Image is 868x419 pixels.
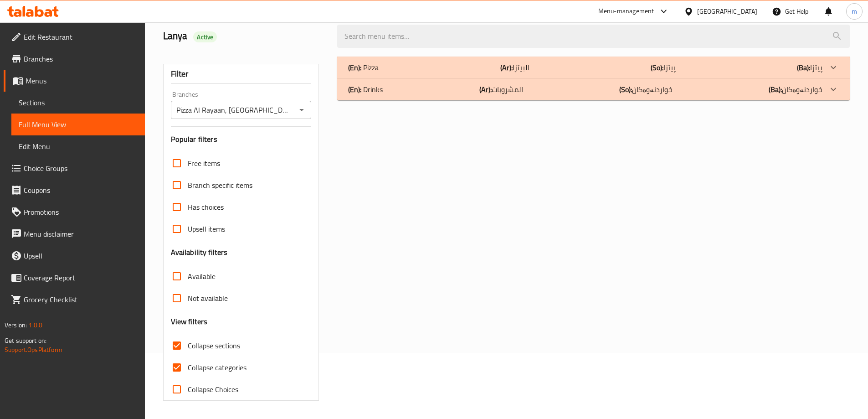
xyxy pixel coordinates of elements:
h2: Lanya [163,29,327,43]
span: Active [193,33,217,41]
span: Collapse Choices [188,384,238,395]
div: Active [193,31,217,42]
b: (So): [651,61,663,74]
span: Available [188,271,216,282]
a: Menus [4,70,145,92]
span: Choice Groups [24,163,138,174]
a: Branches [4,48,145,70]
span: m [852,6,857,16]
span: Not available [188,293,228,304]
span: Coupons [24,185,138,196]
h3: Availability filters [171,247,228,258]
p: خواردنەوەکان [619,84,673,95]
span: Menu disclaimer [24,228,138,239]
div: Filter [171,64,312,84]
span: Branch specific items [188,180,252,191]
span: Menus [26,75,138,86]
span: Promotions [24,207,138,217]
p: البيتزا [500,62,529,73]
a: Upsell [4,245,145,267]
span: 1.0.0 [28,319,42,331]
b: (Ar): [500,61,513,74]
span: Collapse sections [188,340,240,351]
span: Full Menu View [19,119,138,130]
p: پیتزا [797,62,822,73]
b: (En): [348,83,361,96]
span: Edit Menu [19,141,138,152]
p: المشروبات [479,84,523,95]
a: Coverage Report [4,267,145,289]
a: Support.OpsPlatform [5,344,62,356]
span: Branches [24,53,138,64]
a: Sections [11,92,145,114]
h3: Popular filters [171,134,312,145]
b: (Ba): [769,83,782,96]
span: Upsell [24,250,138,261]
span: Version: [5,319,27,331]
div: Menu-management [598,6,654,17]
div: (En): Drinks(Ar):المشروبات(So):خواردنەوەکان(Ba):خواردنەوەکان [337,78,850,100]
b: (Ar): [479,83,492,96]
div: [GEOGRAPHIC_DATA] [697,6,757,16]
span: Edit Restaurant [24,31,138,42]
p: Drinks [348,84,383,95]
h3: View filters [171,316,208,327]
input: search [337,25,850,48]
span: Get support on: [5,335,46,347]
span: Has choices [188,202,224,212]
span: Sections [19,97,138,108]
a: Coupons [4,179,145,201]
p: خواردنەوەکان [769,84,822,95]
a: Edit Menu [11,135,145,157]
a: Menu disclaimer [4,223,145,245]
p: Pizza [348,62,379,73]
span: Grocery Checklist [24,294,138,305]
span: Upsell items [188,223,225,234]
a: Promotions [4,201,145,223]
span: Free items [188,158,220,169]
a: Grocery Checklist [4,289,145,310]
a: Choice Groups [4,157,145,179]
p: پیتزا [651,62,676,73]
b: (En): [348,61,361,74]
div: (En): Pizza(Ar):البيتزا(So):پیتزا(Ba):پیتزا [337,57,850,78]
span: Coverage Report [24,272,138,283]
b: (So): [619,83,632,96]
span: Collapse categories [188,362,247,373]
button: Open [295,103,308,116]
a: Edit Restaurant [4,26,145,48]
a: Full Menu View [11,114,145,135]
b: (Ba): [797,61,810,74]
